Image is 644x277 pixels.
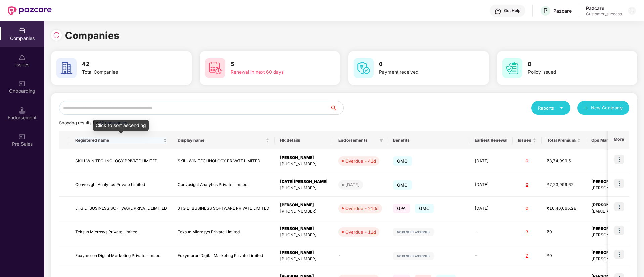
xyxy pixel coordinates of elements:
[528,60,612,69] h3: 0
[393,204,410,213] span: GPA
[614,250,624,259] img: icon
[614,202,624,211] img: icon
[518,138,531,143] span: Issues
[393,180,412,190] span: GMC
[584,106,588,111] span: plus
[553,8,572,14] div: Pazcare
[513,131,542,149] th: Issues
[378,136,385,144] span: filter
[70,220,172,244] td: Teksun Microsys Private Limited
[172,197,275,220] td: JTG E-BUSINESS SOFTWARE PRIVATE LIMITED
[469,149,513,173] td: [DATE]
[172,220,275,244] td: Teksun Microsys Private Limited
[379,138,383,142] span: filter
[280,202,328,208] div: [PERSON_NAME]
[518,253,536,259] div: 7
[518,205,536,212] div: 0
[543,7,548,15] span: P
[379,69,464,76] div: Payment received
[591,105,623,111] span: New Company
[547,138,576,143] span: Total Premium
[53,32,60,39] img: svg+xml;base64,PHN2ZyBpZD0iUmVsb2FkLTMyeDMyIiB4bWxucz0iaHR0cDovL3d3dy53My5vcmcvMjAwMC9zdmciIHdpZH...
[345,229,376,235] div: Overdue - 11d
[19,80,26,87] img: svg+xml;base64,PHN2ZyB3aWR0aD0iMjAiIGhlaWdodD0iMjAiIHZpZXdCb3g9IjAgMCAyMCAyMCIgZmlsbD0ibm9uZSIgeG...
[19,107,26,114] img: svg+xml;base64,PHN2ZyB3aWR0aD0iMTQuNSIgaGVpZ2h0PSIxNC41IiB2aWV3Qm94PSIwIDAgMTYgMTYiIGZpbGw9Im5vbm...
[280,208,328,215] div: [PHONE_NUMBER]
[70,244,172,268] td: Foxymoron Digital Marketing Private Limited
[345,205,379,212] div: Overdue - 210d
[608,131,629,149] th: More
[469,131,513,149] th: Earliest Renewal
[586,11,622,17] div: Customer_success
[280,232,328,238] div: [PHONE_NUMBER]
[345,181,360,188] div: [DATE]
[547,229,581,235] div: ₹0
[82,60,167,69] h3: 42
[354,58,374,78] img: svg+xml;base64,PHN2ZyB4bWxucz0iaHR0cDovL3d3dy53My5vcmcvMjAwMC9zdmciIHdpZHRoPSI2MCIgaGVpZ2h0PSI2MC...
[393,228,434,236] img: svg+xml;base64,PHN2ZyB4bWxucz0iaHR0cDovL3d3dy53My5vcmcvMjAwMC9zdmciIHdpZHRoPSIxMjIiIGhlaWdodD0iMj...
[469,197,513,220] td: [DATE]
[338,138,377,143] span: Endorsements
[547,158,581,164] div: ₹8,74,999.5
[542,131,586,149] th: Total Premium
[70,173,172,197] td: Convosight Analytics Private Limited
[231,60,315,69] h3: 5
[518,182,536,188] div: 0
[469,173,513,197] td: [DATE]
[280,161,328,167] div: [PHONE_NUMBER]
[172,131,275,149] th: Display name
[518,229,536,235] div: 3
[330,105,343,111] span: search
[547,205,581,212] div: ₹10,46,065.28
[577,101,629,115] button: plusNew Company
[547,182,581,188] div: ₹7,23,999.62
[547,253,581,259] div: ₹0
[75,138,162,143] span: Registered name
[393,156,412,166] span: GMC
[82,69,167,76] div: Total Companies
[19,54,26,61] img: svg+xml;base64,PHN2ZyBpZD0iSXNzdWVzX2Rpc2FibGVkIiB4bWxucz0iaHR0cDovL3d3dy53My5vcmcvMjAwMC9zdmciIH...
[275,131,333,149] th: HR details
[172,173,275,197] td: Convosight Analytics Private Limited
[393,252,434,260] img: svg+xml;base64,PHN2ZyB4bWxucz0iaHR0cDovL3d3dy53My5vcmcvMjAwMC9zdmciIHdpZHRoPSIxMjIiIGhlaWdodD0iMj...
[280,155,328,161] div: [PERSON_NAME]
[330,101,344,115] button: search
[59,120,128,125] span: Showing results for
[56,58,77,78] img: svg+xml;base64,PHN2ZyB4bWxucz0iaHR0cDovL3d3dy53My5vcmcvMjAwMC9zdmciIHdpZHRoPSI2MCIgaGVpZ2h0PSI2MC...
[469,220,513,244] td: -
[172,244,275,268] td: Foxymoron Digital Marketing Private Limited
[614,179,624,188] img: icon
[415,204,434,213] span: GMC
[629,8,635,13] img: svg+xml;base64,PHN2ZyBpZD0iRHJvcGRvd24tMzJ4MzIiIHhtbG5zPSJodHRwOi8vd3d3LnczLm9yZy8yMDAwL3N2ZyIgd2...
[528,69,612,76] div: Policy issued
[280,226,328,232] div: [PERSON_NAME]
[8,6,52,15] img: New Pazcare Logo
[205,58,225,78] img: svg+xml;base64,PHN2ZyB4bWxucz0iaHR0cDovL3d3dy53My5vcmcvMjAwMC9zdmciIHdpZHRoPSI2MCIgaGVpZ2h0PSI2MC...
[469,244,513,268] td: -
[280,256,328,262] div: [PHONE_NUMBER]
[19,27,26,34] img: svg+xml;base64,PHN2ZyBpZD0iQ29tcGFuaWVzIiB4bWxucz0iaHR0cDovL3d3dy53My5vcmcvMjAwMC9zdmciIHdpZHRoPS...
[231,69,315,76] div: Renewal in next 60 days
[502,58,522,78] img: svg+xml;base64,PHN2ZyB4bWxucz0iaHR0cDovL3d3dy53My5vcmcvMjAwMC9zdmciIHdpZHRoPSI2MCIgaGVpZ2h0PSI2MC...
[280,250,328,256] div: [PERSON_NAME]
[614,226,624,235] img: icon
[65,28,120,43] h1: Companies
[586,5,622,11] div: Pazcare
[379,60,464,69] h3: 0
[559,106,564,110] span: caret-down
[518,158,536,164] div: 0
[504,8,520,13] div: Get Help
[495,8,501,15] img: svg+xml;base64,PHN2ZyBpZD0iSGVscC0zMngzMiIgeG1sbnM9Imh0dHA6Ly93d3cudzMub3JnLzIwMDAvc3ZnIiB3aWR0aD...
[178,138,264,143] span: Display name
[280,179,328,185] div: [DATE][PERSON_NAME]
[387,131,469,149] th: Benefits
[19,133,26,140] img: svg+xml;base64,PHN2ZyB3aWR0aD0iMjAiIGhlaWdodD0iMjAiIHZpZXdCb3g9IjAgMCAyMCAyMCIgZmlsbD0ibm9uZSIgeG...
[614,155,624,164] img: icon
[280,185,328,191] div: [PHONE_NUMBER]
[172,149,275,173] td: SKILLWIN TECHNOLOGY PRIVATE LIMITED
[345,158,376,164] div: Overdue - 41d
[538,105,564,111] div: Reports
[70,131,172,149] th: Registered name
[333,244,387,268] td: -
[70,197,172,220] td: JTG E-BUSINESS SOFTWARE PRIVATE LIMITED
